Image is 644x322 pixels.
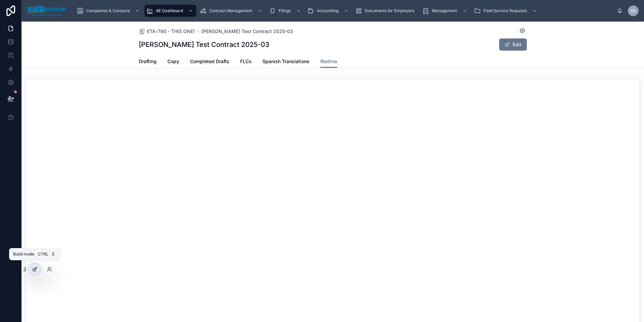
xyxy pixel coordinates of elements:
[317,8,339,14] span: Accounting
[432,8,457,14] span: Management
[139,58,157,65] span: Drafting
[198,5,266,17] a: Contract Management
[240,58,252,65] span: FLCs
[499,38,527,51] button: Edit
[71,3,617,18] div: scrollable content
[483,8,527,14] span: Field Service Requests
[305,5,352,17] a: Accounting
[262,55,310,69] a: Spanish Translations
[139,28,195,35] a: ETA-790 - THIS ONE!
[13,251,34,257] span: Build mode
[190,55,229,69] a: Completed Drafts
[139,40,269,49] h1: [PERSON_NAME] Test Contract 2025-03
[86,8,130,14] span: Companies & Contacts
[156,8,183,14] span: AE Dashboard
[147,28,195,35] span: ETA-790 - THIS ONE!
[320,58,337,65] span: Redline
[201,28,293,35] a: [PERSON_NAME] Test Contract 2025-03
[144,5,196,17] a: AE Dashboard
[240,55,252,69] a: FLCs
[37,251,49,258] span: Ctrl
[209,8,252,14] span: Contract Management
[167,58,179,65] span: Copy
[279,8,291,14] span: Filings
[420,5,471,17] a: Management
[353,5,419,17] a: Documents for Employers
[262,58,310,65] span: Spanish Translations
[472,5,540,17] a: Field Service Requests
[139,55,157,69] a: Drafting
[190,58,229,65] span: Completed Drafts
[631,8,636,14] span: SS
[75,5,143,17] a: Companies & Contacts
[267,5,304,17] a: Filings
[51,251,56,257] span: E
[27,5,66,16] img: App logo
[365,8,414,14] span: Documents for Employers
[320,55,337,68] a: Redline
[167,55,179,69] a: Copy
